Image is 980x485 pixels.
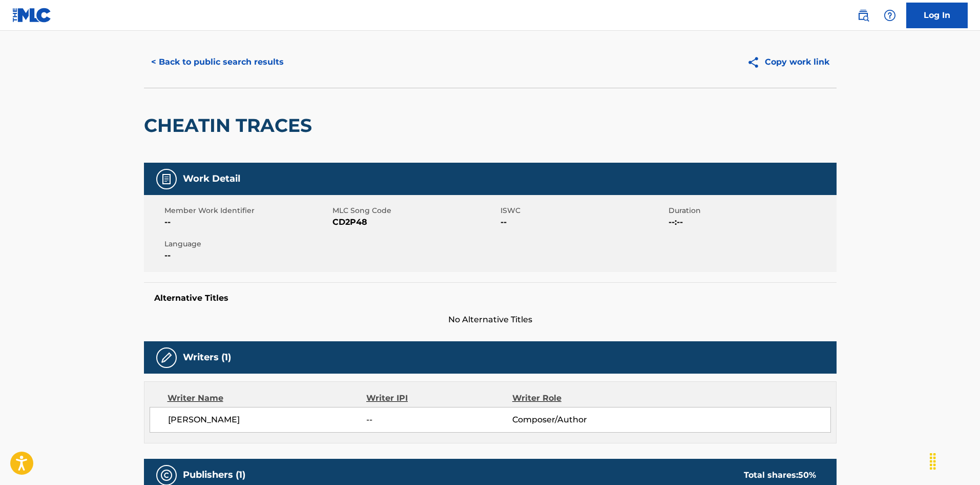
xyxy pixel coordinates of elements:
span: Duration [669,205,834,216]
img: Publishers [160,469,173,481]
h5: Writers (1) [183,352,231,363]
a: Log In [906,3,968,28]
img: Work Detail [160,173,173,185]
div: Help [880,5,900,26]
button: < Back to public search results [144,49,291,75]
a: Public Search [853,5,873,26]
span: -- [366,414,512,426]
span: -- [164,216,330,228]
img: Writers [160,352,173,364]
h5: Work Detail [183,173,240,185]
span: Member Work Identifier [164,205,330,216]
div: Writer Role [512,392,645,404]
div: Writer IPI [366,392,512,404]
span: CD2P48 [332,216,498,228]
img: help [884,9,896,22]
button: Copy work link [740,49,837,75]
span: -- [501,216,666,228]
div: Writer Name [168,392,367,404]
img: search [857,9,869,22]
span: -- [164,249,330,262]
img: MLC Logo [12,8,52,23]
div: Total shares: [744,469,816,481]
h2: CHEATIN TRACES [144,114,317,137]
span: [PERSON_NAME] [168,414,367,426]
span: Composer/Author [512,414,645,426]
iframe: Chat Widget [929,436,980,485]
span: 50 % [798,470,816,480]
span: ISWC [501,205,666,216]
h5: Alternative Titles [154,293,826,303]
img: Copy work link [747,56,765,69]
div: Drag [925,446,941,477]
span: No Alternative Titles [144,314,837,326]
span: --:-- [669,216,834,228]
span: Language [164,239,330,249]
h5: Publishers (1) [183,469,245,481]
span: MLC Song Code [332,205,498,216]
